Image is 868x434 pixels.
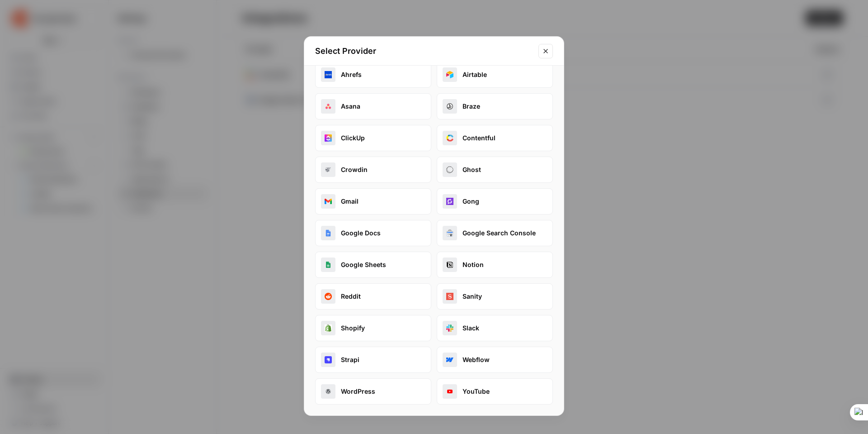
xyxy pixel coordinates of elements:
button: redditReddit [315,283,431,310]
button: ghostGhost [437,157,553,183]
img: reddit [325,293,332,300]
button: contentfulContentful [437,125,553,151]
h2: Select Provider [315,45,533,57]
img: ghost [446,166,453,173]
button: google_search_consoleGoogle Search Console [437,220,553,246]
img: webflow_oauth [446,356,453,363]
button: strapiStrapi [315,347,431,373]
img: sanity [446,293,453,300]
button: gmailGmail [315,188,431,215]
img: ahrefs [325,71,332,78]
img: gong [446,198,453,205]
img: contentful [446,134,453,142]
button: ahrefsAhrefs [315,62,431,88]
button: slackSlack [437,315,553,341]
button: wordpressWordPress [315,378,431,405]
img: shopify [325,324,332,332]
button: google_docsGoogle Docs [315,220,431,246]
button: webflow_oauthWebflow [437,347,553,373]
button: sanitySanity [437,283,553,310]
button: brazeBraze [437,93,553,119]
button: Close modal [538,44,553,58]
button: youtubeYouTube [437,378,553,405]
button: asanaAsana [315,93,431,119]
img: slack [446,324,453,332]
img: wordpress [325,388,332,395]
img: google_search_console [446,229,453,237]
img: crowdin [325,166,332,173]
img: gmail [325,198,332,205]
button: gongGong [437,188,553,215]
img: clickup [325,134,332,142]
img: google_docs [325,229,332,237]
img: braze [446,103,453,110]
button: notionNotion [437,252,553,278]
button: google_sheetsGoogle Sheets [315,252,431,278]
img: google_sheets [325,261,332,268]
img: notion [446,261,453,268]
img: youtube [446,388,453,395]
button: clickupClickUp [315,125,431,151]
button: crowdinCrowdin [315,157,431,183]
button: shopifyShopify [315,315,431,341]
img: airtable_oauth [446,71,453,78]
img: asana [325,103,332,110]
button: airtable_oauthAirtable [437,62,553,88]
img: strapi [325,356,332,363]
